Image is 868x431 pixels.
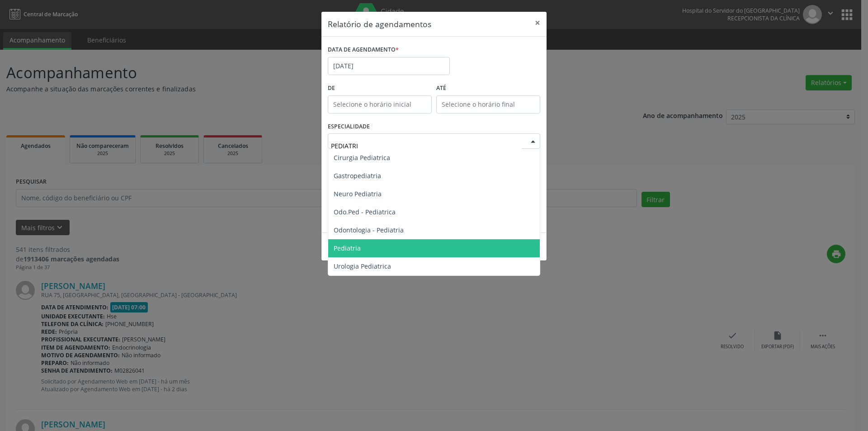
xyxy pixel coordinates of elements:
span: Urologia Pediatrica [334,262,391,270]
label: De [328,81,432,95]
input: Seleciona uma especialidade [331,137,522,155]
h5: Relatório de agendamentos [328,18,431,30]
span: Pediatria [334,244,361,252]
button: Close [528,12,547,34]
input: Selecione o horário final [436,95,540,114]
span: Cirurgia Pediatrica [334,153,390,162]
input: Selecione uma data ou intervalo [328,57,450,75]
span: Odontologia - Pediatria [334,226,404,234]
span: Gastropediatria [334,171,381,180]
label: DATA DE AGENDAMENTO [328,43,399,57]
label: ATÉ [436,81,540,95]
span: Odo.Ped - Pediatrica [334,208,396,216]
input: Selecione o horário inicial [328,95,432,114]
span: Neuro Pediatria [334,189,382,198]
label: ESPECIALIDADE [328,120,370,134]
